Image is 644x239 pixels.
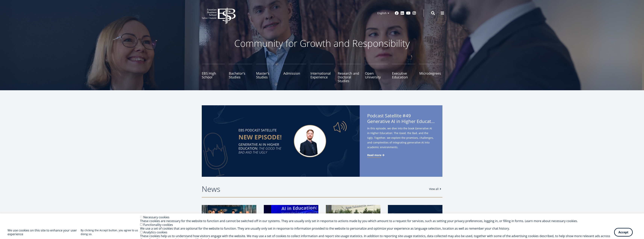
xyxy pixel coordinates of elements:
span: Generative AI in Higher Education: The Good, the Bad, and the Ugly [367,118,435,124]
label: Functionality cookies [143,223,173,227]
a: Open University [365,64,388,83]
img: Satellite #49 [202,105,360,177]
span: Podcast Satellite #49 [367,113,435,125]
button: Accept [614,228,633,237]
a: Executive Education [392,64,415,83]
a: EBS High School [202,64,225,83]
a: Read more [367,153,385,157]
a: Research and Doctoral Studies [338,64,361,83]
a: Microdegrees [419,64,442,83]
h2: We use cookies on this site to enhance your user experience [8,228,81,236]
p: By clicking the Accept button, you agree to us doing so. [81,228,140,236]
span: In this episode, we dive into the book Generative AI in Higher Education: The Good, the Bad, and ... [367,126,435,149]
a: Facebook [395,11,399,15]
label: Necessary cookies [143,215,169,219]
a: International Experience [310,64,334,83]
p: Community for Growth and Responsibility [222,38,422,49]
div: These cookies are necessary for the website to function and cannot be switched off in our systems... [140,219,614,223]
a: Admission [283,64,306,83]
a: Youtube [406,11,410,15]
a: Master's Studies [256,64,279,83]
span: Read more [367,153,381,157]
h2: News [202,184,425,194]
a: View all [429,187,442,191]
label: Analytics cookies [143,230,167,234]
a: Instagram [412,11,416,15]
a: Linkedin [401,11,404,15]
a: Bachelor's Studies [229,64,252,83]
div: We use a set of cookies that are optional for the website to function. They are usually only set ... [140,227,614,230]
